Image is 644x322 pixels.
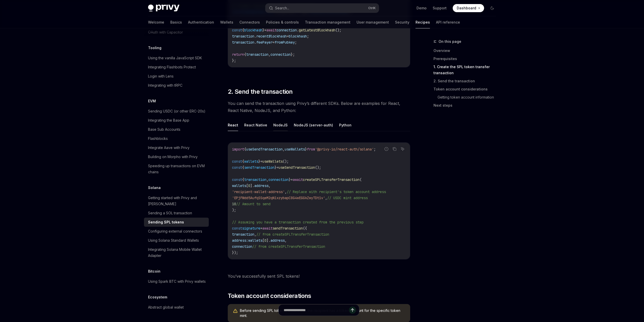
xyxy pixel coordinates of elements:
[232,52,244,57] span: return
[268,183,271,188] span: ,
[252,244,325,249] span: // from createSPLTransferTransaction
[457,6,476,11] span: Dashboard
[262,238,264,243] span: [
[148,294,167,300] h5: Ecosystem
[260,226,262,231] span: =
[254,40,256,45] span: .
[232,40,254,45] span: transaction
[144,277,209,286] a: Using Spark BTC with Privy wallets
[148,154,198,160] div: Building on Morpho with Privy
[148,126,180,132] div: Base Sub Accounts
[232,220,364,224] span: // Assuming you have a transaction created from the previous step
[256,232,329,237] span: // from createSPLTransferTransaction
[232,232,254,237] span: transaction
[244,147,246,151] span: {
[144,227,209,236] a: Configuring external connectors
[228,88,293,96] span: 2. Send the transaction
[220,16,233,28] a: Wallets
[144,72,209,81] a: Login with Lens
[335,28,341,32] span: ();
[273,119,288,131] button: NodeJS
[144,143,209,152] a: Integrate Aave with Privy
[453,4,484,12] a: Dashboard
[144,218,209,227] a: Sending SPL tokens
[289,34,307,39] span: blockhash
[232,226,242,231] span: const
[265,4,379,13] button: Search...CtrlK
[307,147,315,151] span: from
[236,202,271,206] span: // Amount to send
[144,193,209,209] a: Getting started with Privy and [PERSON_NAME]
[433,77,500,85] a: 2. Send the transaction
[433,101,500,109] a: Next steps
[232,238,248,243] span: address:
[232,165,242,170] span: const
[293,177,303,182] span: await
[277,28,297,32] span: connection
[232,159,242,164] span: const
[279,165,315,170] span: useSendTransaction
[148,5,179,12] img: dark logo
[256,40,273,45] span: feePayer
[264,28,266,32] span: =
[275,40,295,45] span: fromPubkey
[258,159,260,164] span: }
[273,226,303,231] span: sendTransaction
[232,202,236,206] span: 10
[283,147,285,151] span: ,
[242,159,244,164] span: {
[144,53,209,63] a: Using the vanilla JavaScript SDK
[144,245,209,260] a: Integrating Solana Mobile Wallet Adapter
[144,63,209,72] a: Integrating Flashbots Protect
[144,209,209,218] a: Sending a SOL transaction
[144,81,209,90] a: Integrating with tRPC
[232,58,236,63] span: };
[305,147,307,151] span: }
[228,119,238,131] button: React
[256,34,287,39] span: recentBlockhash
[148,98,156,104] h5: EVM
[268,52,271,57] span: ,
[327,196,368,200] span: // USDC mint address
[148,237,199,243] div: Using Solana Standard Wallets
[148,117,189,123] div: Integrating the Base App
[277,165,279,170] span: =
[148,278,206,285] div: Using Spark BTC with Privy wallets
[228,273,410,280] span: You’ve successfully sent SPL tokens!
[232,244,252,249] span: connection
[148,163,206,175] div: Speeding up transactions on EVM chains
[246,183,248,188] span: [
[433,6,447,11] a: Support
[148,136,168,142] div: Flashblocks
[283,159,289,164] span: ();
[357,16,389,28] a: User management
[315,147,374,151] span: '@privy-io/react-auth/solana'
[289,177,291,182] span: }
[232,34,254,39] span: transaction
[250,183,254,188] span: ].
[315,165,321,170] span: ();
[271,238,285,243] span: address
[439,39,461,45] span: On this page
[232,196,325,200] span: 'EPjFWdd5AufqSSqeM2qN1xzybapC8G4wEGGkZwyTDt1v'
[244,165,275,170] span: sendTransaction
[148,55,202,61] div: Using the vanilla JavaScript SDK
[436,16,460,28] a: API reference
[248,238,262,243] span: wallets
[433,63,500,77] a: 1. Create the SPL token transfer transaction
[148,82,182,88] div: Integrating with tRPC
[170,16,182,28] a: Basics
[349,307,356,314] button: Send message
[148,185,161,191] h5: Solana
[417,6,427,11] a: Demo
[266,238,271,243] span: ].
[360,177,362,182] span: (
[242,177,244,182] span: {
[339,119,351,131] button: Python
[228,292,311,300] span: Token account considerations
[299,28,335,32] span: getLatestBlockhash
[148,73,174,79] div: Login with Lens
[244,28,262,32] span: blockhash
[305,16,350,28] a: Transaction management
[325,196,327,200] span: ,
